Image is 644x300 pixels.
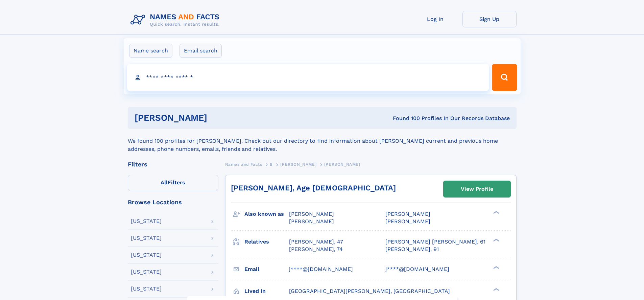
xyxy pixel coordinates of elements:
span: [PERSON_NAME] [385,218,430,225]
div: We found 100 profiles for [PERSON_NAME]. Check out our directory to find information about [PERSO... [128,129,517,153]
div: Found 100 Profiles In Our Records Database [300,115,510,122]
div: [US_STATE] [131,252,162,258]
div: ❯ [492,238,500,242]
h3: Relatives [244,236,289,248]
a: View Profile [444,181,510,197]
div: [US_STATE] [131,269,162,275]
a: [PERSON_NAME], 47 [289,238,343,246]
a: Names and Facts [225,160,262,168]
div: [US_STATE] [131,235,162,241]
h3: Email [244,263,289,275]
img: Logo Names and Facts [128,11,225,29]
div: ❯ [492,287,500,292]
div: Filters [128,161,218,167]
span: [PERSON_NAME] [324,162,360,167]
span: [PERSON_NAME] [385,211,430,217]
label: Filters [128,175,218,191]
div: [US_STATE] [131,218,162,224]
span: [GEOGRAPHIC_DATA][PERSON_NAME], [GEOGRAPHIC_DATA] [289,288,450,294]
h1: [PERSON_NAME] [135,114,300,122]
div: ❯ [492,210,500,215]
div: View Profile [461,181,493,197]
span: All [161,179,168,186]
a: [PERSON_NAME], 91 [385,246,439,253]
h3: Lived in [244,285,289,297]
label: Email search [180,44,222,58]
span: [PERSON_NAME] [289,211,334,217]
span: [PERSON_NAME] [280,162,316,167]
a: B [270,160,273,168]
a: [PERSON_NAME], 74 [289,246,343,253]
input: search input [127,64,489,91]
div: Browse Locations [128,199,218,205]
a: Log In [408,11,462,27]
span: [PERSON_NAME] [289,218,334,225]
h3: Also known as [244,208,289,220]
a: [PERSON_NAME] [PERSON_NAME], 61 [385,238,485,246]
div: ❯ [492,265,500,270]
div: [US_STATE] [131,286,162,292]
button: Search Button [492,64,517,91]
label: Name search [129,44,172,58]
a: [PERSON_NAME], Age [DEMOGRAPHIC_DATA] [231,184,396,192]
a: [PERSON_NAME] [280,160,316,168]
a: Sign Up [462,11,517,27]
span: B [270,162,273,167]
